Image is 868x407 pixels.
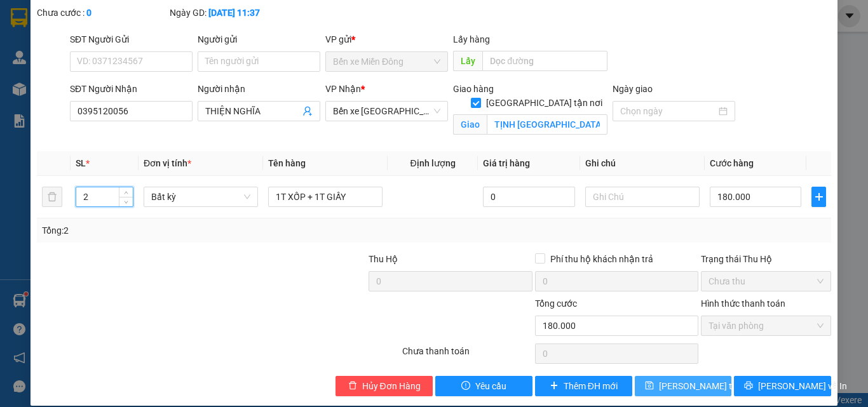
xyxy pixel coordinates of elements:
input: VD: Bàn, Ghế [268,187,383,207]
span: up [123,189,130,197]
li: VP Bến xe Miền Đông [6,69,88,97]
span: exclamation-circle [461,381,470,391]
span: Tổng cước [535,298,577,309]
span: SL [76,158,86,168]
input: Ghi Chú [585,187,700,207]
span: user-add [302,106,313,116]
span: Tên hàng [268,158,306,168]
input: Giao tận nơi [487,114,607,135]
button: printer[PERSON_NAME] và In [734,376,831,396]
span: Cước hàng [710,158,754,168]
span: Bất kỳ [151,187,250,206]
span: delete [348,381,357,391]
div: Ngày GD: [170,6,300,20]
input: Dọc đường [482,51,607,71]
span: Đơn vị tính [144,158,191,168]
span: Giao hàng [453,84,494,94]
span: Giao [453,114,487,135]
span: Hủy Đơn Hàng [362,379,421,393]
b: [DATE] 11:37 [208,8,260,18]
span: Decrease Value [119,197,133,206]
button: deleteHủy Đơn Hàng [336,376,433,396]
li: VP Bến xe [GEOGRAPHIC_DATA] [88,69,169,110]
button: exclamation-circleYêu cầu [435,376,532,396]
span: printer [744,381,753,391]
span: Thêm ĐH mới [564,379,618,393]
div: VP gửi [325,32,448,46]
button: plusThêm ĐH mới [535,376,632,396]
span: Lấy [453,51,482,71]
button: save[PERSON_NAME] thay đổi [635,376,732,396]
span: VP Nhận [325,84,361,94]
div: SĐT Người Gửi [70,32,193,46]
span: Định lượng [410,158,455,168]
span: Giá trị hàng [483,158,530,168]
input: Ngày giao [620,104,716,118]
button: plus [811,187,826,207]
span: [PERSON_NAME] thay đổi [659,379,761,393]
span: plus [550,381,559,391]
div: Tổng: 2 [42,224,336,237]
th: Ghi chú [580,151,705,176]
span: Thu Hộ [369,254,398,264]
div: Chưa thanh toán [401,344,534,366]
span: Tại văn phòng [709,316,824,335]
label: Hình thức thanh toán [701,298,785,309]
span: plus [812,192,825,202]
span: [PERSON_NAME] và In [758,379,847,393]
b: 0 [86,8,92,18]
span: Phí thu hộ khách nhận trả [545,252,658,266]
div: Người gửi [198,32,320,46]
label: Ngày giao [613,84,653,94]
span: Lấy hàng [453,34,490,44]
span: Bến xe Miền Đông [333,52,440,71]
span: down [123,198,130,206]
span: Chưa thu [709,272,824,291]
span: Yêu cầu [475,379,506,393]
li: Rạng Đông Buslines [6,6,184,54]
button: delete [42,187,62,207]
div: Trạng thái Thu Hộ [701,252,831,266]
div: Người nhận [198,82,320,96]
div: Chưa cước : [37,6,167,20]
span: Increase Value [119,187,133,197]
span: Bến xe Quảng Ngãi [333,102,440,121]
span: save [645,381,654,391]
span: [GEOGRAPHIC_DATA] tận nơi [481,96,607,110]
div: SĐT Người Nhận [70,82,193,96]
